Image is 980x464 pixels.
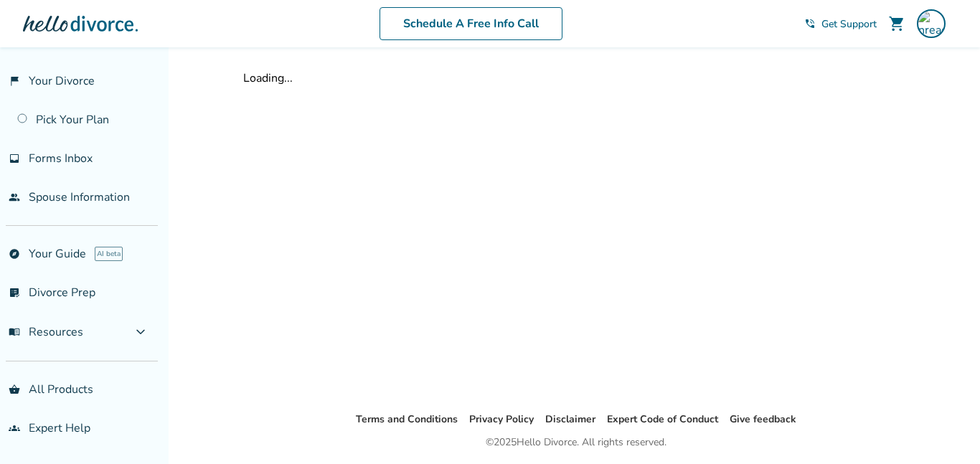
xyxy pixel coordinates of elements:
[9,287,20,298] span: list_alt_check
[29,151,93,166] span: Forms Inbox
[730,411,796,428] li: Give feedback
[917,9,946,38] img: nreach@hotmail.com
[9,153,20,164] span: inbox
[804,17,877,31] a: phone_in_talkGet Support
[132,323,149,341] span: expand_more
[9,75,20,87] span: flag_2
[9,191,20,203] span: people
[469,412,534,426] a: Privacy Policy
[607,412,718,426] a: Expert Code of Conduct
[243,70,909,86] div: Loading...
[545,411,595,428] li: Disclaimer
[95,247,123,261] span: AI beta
[9,422,20,434] span: groups
[9,384,20,395] span: shopping_basket
[380,7,562,40] a: Schedule A Free Info Call
[9,324,83,340] span: Resources
[9,248,20,260] span: explore
[888,15,905,32] span: shopping_cart
[821,17,877,31] span: Get Support
[356,412,458,426] a: Terms and Conditions
[486,434,666,451] div: © 2025 Hello Divorce. All rights reserved.
[804,18,816,29] span: phone_in_talk
[9,326,20,338] span: menu_book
